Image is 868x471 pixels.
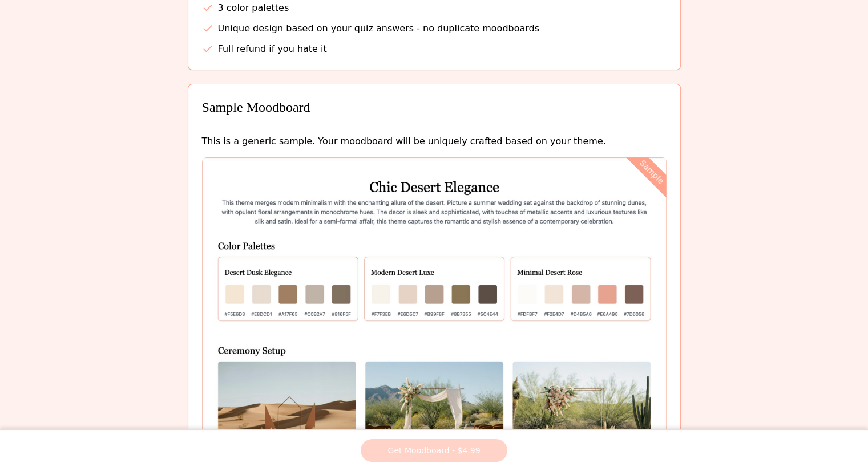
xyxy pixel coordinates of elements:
span: Unique design based on your quiz answers - no duplicate moodboards [218,22,539,35]
h3: Sample Moodboard [202,98,667,116]
button: Get Moodboard - $4.99 [361,439,508,462]
span: Full refund if you hate it [218,42,327,56]
span: 3 color palettes [218,1,289,15]
div: Sample [625,146,677,198]
p: This is a generic sample. Your moodboard will be uniquely crafted based on your theme. [202,135,667,148]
